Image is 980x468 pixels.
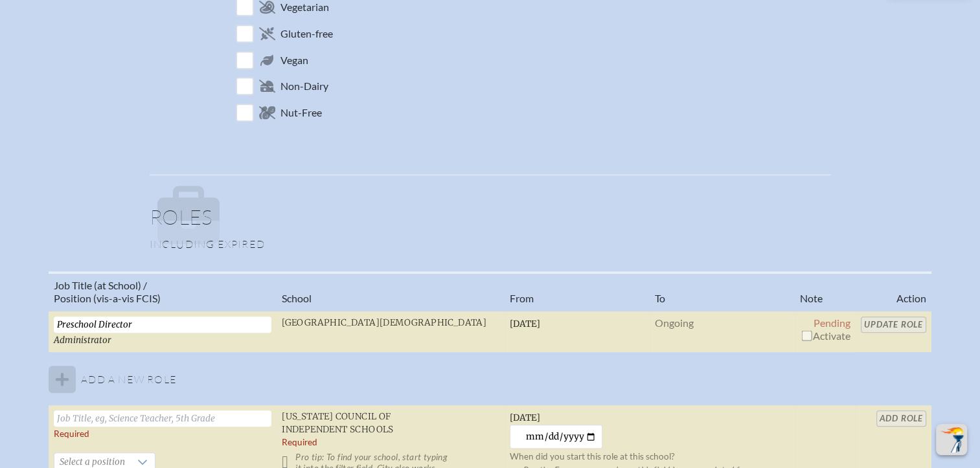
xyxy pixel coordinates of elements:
[280,27,333,40] span: Gluten-free
[795,273,856,311] th: Note
[280,54,308,67] span: Vegan
[54,429,89,440] label: Required
[655,317,694,329] span: Ongoing
[650,273,795,311] th: To
[282,317,486,328] span: [GEOGRAPHIC_DATA][DEMOGRAPHIC_DATA]
[814,317,850,329] span: Pending
[54,335,111,346] span: Administrator
[939,427,964,452] img: To the top
[282,437,317,448] label: Required
[856,273,931,311] th: Action
[505,273,650,311] th: From
[150,206,831,238] h1: Roles
[49,273,277,311] th: Job Title (at School) / Position (vis-a-vis FCIS)
[800,329,850,342] span: Activate
[510,318,540,329] span: [DATE]
[936,424,967,455] button: Scroll Top
[280,106,322,119] span: Nut-Free
[54,317,271,333] input: Eg, Science Teacher, 5th Grade
[280,1,329,14] span: Vegetarian
[280,80,328,93] span: Non-Dairy
[54,410,271,427] input: Job Title, eg, Science Teacher, 5th Grade
[282,411,394,435] span: [US_STATE] Council of Independent Schools
[510,451,790,462] p: When did you start this role at this school?
[510,412,540,423] span: [DATE]
[277,273,505,311] th: School
[150,238,831,251] p: Including expired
